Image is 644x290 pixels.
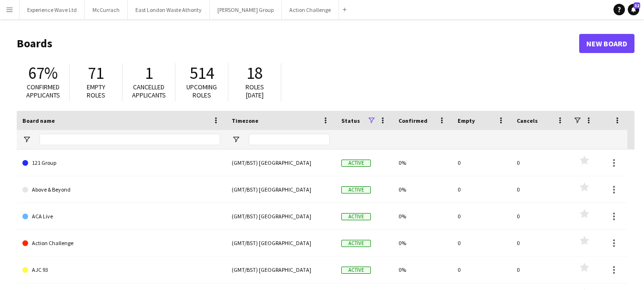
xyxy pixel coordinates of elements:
span: Confirmed [399,117,428,124]
div: 0% [393,176,452,203]
a: 32 [628,4,639,15]
a: AJC 93 [22,257,220,283]
div: (GMT/BST) [GEOGRAPHIC_DATA] [226,230,336,256]
div: 0% [393,203,452,229]
span: Status [341,117,360,124]
span: 514 [190,63,214,84]
button: Action Challenge [282,0,339,19]
div: 0 [452,150,511,176]
button: [PERSON_NAME] Group [210,0,282,19]
a: 121 Group [22,150,220,176]
div: 0 [511,150,570,176]
a: Action Challenge [22,230,220,257]
div: 0 [452,230,511,256]
div: 0 [452,176,511,203]
div: 0% [393,257,452,283]
a: ACA Live [22,203,220,230]
div: 0 [452,257,511,283]
div: 0% [393,150,452,176]
span: 71 [88,63,104,84]
span: Active [341,240,371,247]
button: McCurrach [85,0,128,19]
button: Open Filter Menu [232,135,240,144]
div: (GMT/BST) [GEOGRAPHIC_DATA] [226,176,336,203]
button: Experience Wave Ltd [20,0,85,19]
span: Cancelled applicants [132,83,166,99]
a: New Board [579,34,634,53]
div: (GMT/BST) [GEOGRAPHIC_DATA] [226,203,336,229]
div: 0% [393,230,452,256]
span: Empty roles [87,83,105,99]
span: Active [341,213,371,220]
button: East London Waste Athority [128,0,210,19]
span: 67% [28,63,58,84]
div: (GMT/BST) [GEOGRAPHIC_DATA] [226,257,336,283]
span: Upcoming roles [186,83,217,99]
span: Roles [DATE] [245,83,264,99]
h1: Boards [17,36,579,51]
span: Cancels [517,117,538,124]
span: Empty [458,117,475,124]
span: Active [341,267,371,274]
span: Active [341,160,371,167]
span: Confirmed applicants [26,83,60,99]
span: Active [341,186,371,193]
a: Above & Beyond [22,176,220,203]
div: 0 [452,203,511,229]
input: Board name Filter Input [40,134,220,145]
input: Timezone Filter Input [249,134,330,145]
div: 0 [511,257,570,283]
span: 1 [145,63,153,84]
div: 0 [511,176,570,203]
div: (GMT/BST) [GEOGRAPHIC_DATA] [226,150,336,176]
span: Timezone [232,117,258,124]
span: Board name [22,117,55,124]
span: 32 [634,2,640,9]
div: 0 [511,203,570,229]
span: 18 [246,63,263,84]
button: Open Filter Menu [22,135,31,144]
div: 0 [511,230,570,256]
